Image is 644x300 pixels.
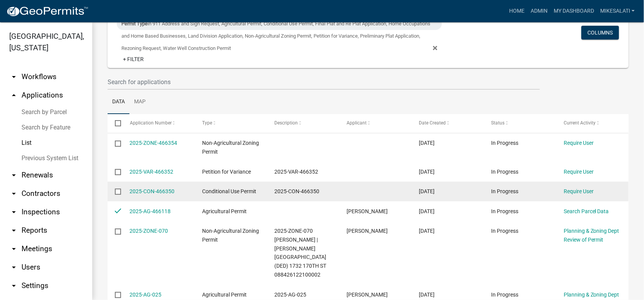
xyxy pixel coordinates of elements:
[108,90,129,114] a: Data
[419,228,435,234] span: 08/19/2025
[564,140,594,146] a: Require User
[108,114,122,133] datatable-header-cell: Select
[130,208,171,214] a: 2025-AG-466118
[9,189,18,198] i: arrow_drop_down
[419,292,435,298] span: 08/19/2025
[419,208,435,214] span: 08/19/2025
[564,228,619,243] a: Planning & Zoning Dept Review of Permit
[9,171,18,180] i: arrow_drop_down
[274,120,298,126] span: Description
[9,263,18,272] i: arrow_drop_down
[202,188,256,194] span: Conditional Use Permit
[130,228,168,234] a: 2025-ZONE-070
[274,188,319,194] span: 2025-CON-466350
[347,292,388,298] span: Jeremy Anderson
[551,4,597,18] a: My Dashboard
[129,90,150,114] a: Map
[195,114,267,133] datatable-header-cell: Type
[130,292,162,298] a: 2025-AG-025
[202,120,212,126] span: Type
[506,4,528,18] a: Home
[491,140,519,146] span: In Progress
[122,114,194,133] datatable-header-cell: Application Number
[202,140,259,155] span: Non-Agricultural Zoning Permit
[491,292,519,298] span: In Progress
[491,228,519,234] span: In Progress
[108,74,540,90] input: Search for applications
[121,21,148,27] span: Permit Type
[347,228,388,234] span: Micah Rasmussen
[581,26,619,40] button: Columns
[339,114,412,133] datatable-header-cell: Applicant
[419,120,446,126] span: Date Created
[412,114,484,133] datatable-header-cell: Date Created
[130,188,175,194] a: 2025-CON-466350
[274,169,318,175] span: 2025-VAR-466352
[9,91,18,100] i: arrow_drop_up
[564,208,609,214] a: Search Parcel Data
[419,169,435,175] span: 08/19/2025
[491,208,519,214] span: In Progress
[130,140,178,146] a: 2025-ZONE-466354
[9,72,18,81] i: arrow_drop_down
[564,169,594,175] a: Require User
[202,292,247,298] span: Agricultural Permit
[117,52,150,66] a: + Filter
[564,120,596,126] span: Current Activity
[347,120,367,126] span: Applicant
[202,208,247,214] span: Agricultural Permit
[597,4,638,18] a: MikeSalati
[9,281,18,290] i: arrow_drop_down
[491,188,519,194] span: In Progress
[528,4,551,18] a: Admin
[202,169,251,175] span: Petition for Variance
[130,120,172,126] span: Application Number
[202,228,259,243] span: Non-Agricultural Zoning Permit
[9,226,18,235] i: arrow_drop_down
[9,244,18,254] i: arrow_drop_down
[9,207,18,217] i: arrow_drop_down
[274,228,326,278] span: 2025-ZONE-070 Rasmussen, Micah | Rasmussen, Dannielle (DED) 1732 170TH ST 088426122100002
[117,18,442,30] div: in 911 Address and Sign Request, Agricultural Permit, Conditional Use Permit, Final Plat and Re P...
[491,169,519,175] span: In Progress
[419,140,435,146] span: 08/19/2025
[491,120,505,126] span: Status
[556,114,629,133] datatable-header-cell: Current Activity
[130,169,174,175] a: 2025-VAR-466352
[419,188,435,194] span: 08/19/2025
[267,114,339,133] datatable-header-cell: Description
[347,208,388,214] span: Jason Kersey
[484,114,556,133] datatable-header-cell: Status
[564,188,594,194] a: Require User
